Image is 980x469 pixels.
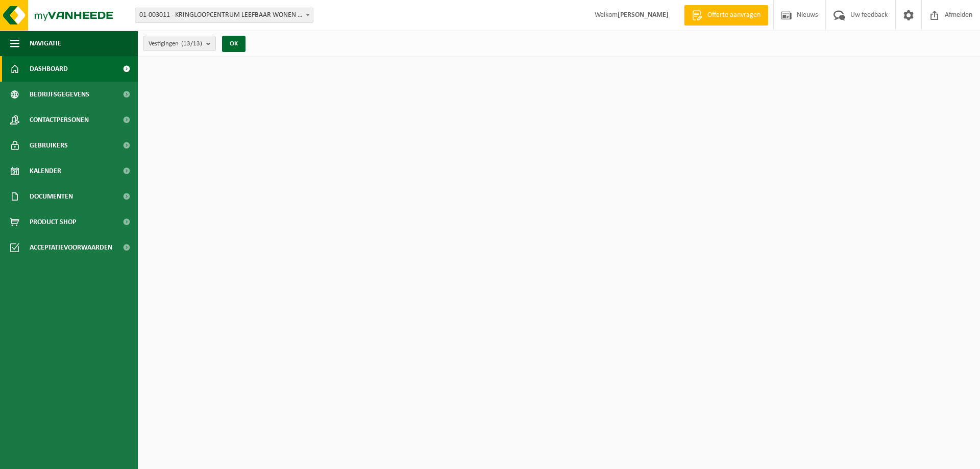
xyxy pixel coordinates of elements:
[705,10,763,20] span: Offerte aanvragen
[30,184,73,209] span: Documenten
[684,5,768,26] a: Offerte aanvragen
[618,11,669,19] strong: [PERSON_NAME]
[30,56,68,82] span: Dashboard
[143,36,216,51] button: Vestigingen(13/13)
[30,158,61,184] span: Kalender
[135,8,313,22] span: 01-003011 - KRINGLOOPCENTRUM LEEFBAAR WONEN - RUDDERVOORDE
[30,133,68,158] span: Gebruikers
[135,8,313,23] span: 01-003011 - KRINGLOOPCENTRUM LEEFBAAR WONEN - RUDDERVOORDE
[30,82,89,107] span: Bedrijfsgegevens
[30,209,76,235] span: Product Shop
[30,31,61,56] span: Navigatie
[30,107,89,133] span: Contactpersonen
[222,36,246,52] button: OK
[149,36,202,52] span: Vestigingen
[30,235,112,260] span: Acceptatievoorwaarden
[181,40,202,47] count: (13/13)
